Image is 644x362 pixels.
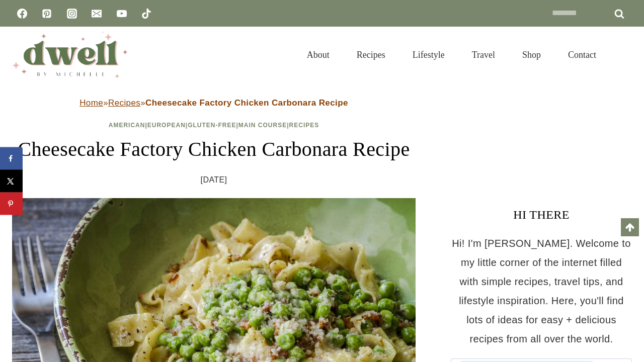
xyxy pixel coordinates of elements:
button: View Search Form [615,46,632,63]
a: Email [87,4,107,24]
a: About [293,37,343,72]
time: [DATE] [201,172,227,188]
span: | | | | [109,122,319,129]
a: Shop [509,37,554,72]
a: Recipes [108,98,140,108]
a: American [109,122,145,129]
h1: Cheesecake Factory Chicken Carbonara Recipe [12,134,416,164]
strong: Cheesecake Factory Chicken Carbonara Recipe [145,98,348,108]
a: Scroll to top [621,218,639,236]
a: Instagram [62,4,82,24]
a: Recipes [289,122,319,129]
a: Recipes [343,37,399,72]
a: Contact [554,37,610,72]
nav: Primary Navigation [293,37,610,72]
img: DWELL by michelle [12,32,128,78]
a: Travel [458,37,509,72]
a: TikTok [136,4,156,24]
h3: HI THERE [451,206,632,224]
a: Lifestyle [399,37,458,72]
p: Hi! I'm [PERSON_NAME]. Welcome to my little corner of the internet filled with simple recipes, tr... [451,234,632,348]
a: European [147,122,186,129]
a: Main Course [238,122,287,129]
a: YouTube [112,4,132,24]
a: Pinterest [37,4,57,24]
span: » » [79,98,348,108]
a: Gluten-Free [188,122,236,129]
a: Home [79,98,103,108]
a: Facebook [12,4,32,24]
